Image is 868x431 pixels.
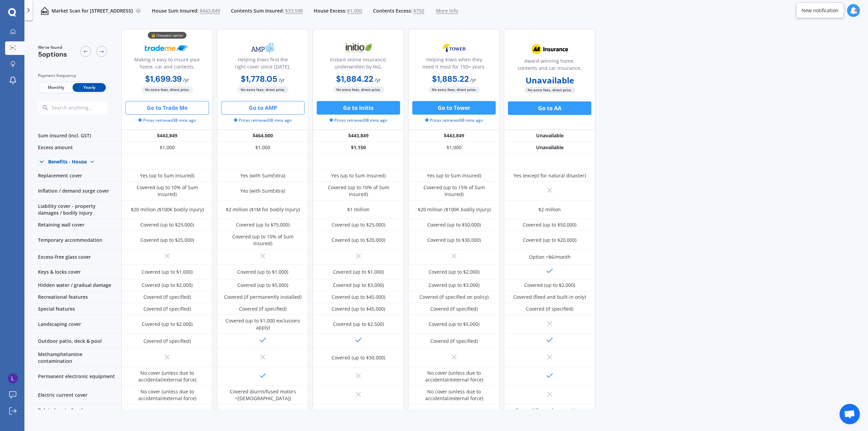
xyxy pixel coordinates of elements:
[430,306,478,312] div: Covered (if specified)
[524,87,575,93] span: No extra fees, direct price.
[413,7,424,14] span: $750
[429,282,479,289] div: Covered (up to $3,000)
[38,44,67,51] span: We've found
[332,306,385,312] div: Covered (up to $45,000)
[429,269,479,275] div: Covered (up to $2,000)
[142,321,193,328] div: Covered (up to $2,000)
[412,101,496,115] button: Go to Tower
[514,172,586,179] div: Yes (except for natural disaster)
[30,334,121,349] div: Outdoor patio, deck & pool
[30,130,121,142] div: Sum insured (incl. GST)
[48,159,87,165] div: Benefits - House
[127,56,207,73] div: Making it easy to insure your home, car and contents.
[224,294,301,300] div: Covered (if permanently installed)
[140,237,194,243] div: Covered (up to $25,000)
[408,130,500,142] div: $443,849
[285,7,303,14] span: $33,598
[333,282,384,289] div: Covered (up to $3,000)
[237,282,288,289] div: Covered (up to $5,000)
[523,221,576,228] div: Covered (up to $50,000)
[217,142,309,154] div: $1,000
[336,74,373,84] b: $1,884.22
[145,39,190,56] img: Trademe.webp
[152,7,199,14] span: House Sum Insured:
[418,206,491,213] div: $20 million ($100K bodily injury)
[526,77,574,84] b: Unavailable
[313,142,404,154] div: $1,150
[143,338,191,345] div: Covered (if specified)
[330,117,387,123] span: Prices retrieved 38 mins ago
[200,7,220,14] span: $443,849
[52,7,133,14] p: Market Scan for [STREET_ADDRESS]
[145,74,182,84] b: $1,699.39
[240,39,285,56] img: AMP.webp
[331,172,386,179] div: Yes (up to Sum Insured)
[131,206,204,213] div: $20 million ($100K bodily injury)
[51,105,120,111] input: Search anything...
[510,57,590,74] div: Award-winning home, contents and car insurance.
[8,373,18,384] img: ACg8ocIl7XDfrivtUszt5HzhAr3oIz4PdzdIub-0Hyk31NBK4pcmNg=s96-c
[41,7,49,15] img: home-and-contents.b802091223b8502ef2dd.svg
[529,254,571,260] div: Option <$6/month
[30,182,121,200] div: Inflation / demand surge cover
[523,237,576,243] div: Covered (up to $20,000)
[30,279,121,291] div: Hidden water / gradual damage
[38,72,107,79] div: Payment frequency
[183,77,189,83] span: / yr
[30,367,121,386] div: Permanent electronic equipment
[318,56,398,73] div: Instant online insurance; underwritten by IAG.
[347,206,370,213] div: $1 million
[30,291,121,303] div: Recreational features
[143,294,191,300] div: Covered (if specified)
[121,142,213,154] div: $1,000
[313,130,404,142] div: $443,849
[148,32,186,39] div: 💰 Cheapest option
[317,101,400,115] button: Go to Initio
[504,142,595,154] div: Unavailable
[333,321,384,328] div: Covered (up to $2,500)
[143,306,191,312] div: Covered (if specified)
[429,86,480,93] span: No extra fees, direct price.
[332,237,385,243] div: Covered (up to $20,000)
[509,407,590,420] div: Covered (for replacement/sum insured claim)
[30,303,121,315] div: Special features
[30,142,121,154] div: Excess amount
[333,86,384,93] span: No extra fees, direct price.
[239,306,287,312] div: Covered (if specified)
[332,354,385,361] div: Covered (up to $30,000)
[237,86,289,93] span: No extra fees, direct price.
[427,172,481,179] div: Yes (up to Sum Insured)
[142,282,193,289] div: Covered (up to $2,000)
[38,50,67,59] span: 5 options
[333,269,384,275] div: Covered (up to $1,000)
[231,7,284,14] span: Contents Sum Insured:
[30,265,121,279] div: Keys & locks cover
[413,388,495,402] div: No cover (unless due to accidental/external force)
[142,269,193,275] div: Covered (up to $1,000)
[30,231,121,250] div: Temporary accommodation
[427,221,481,228] div: Covered (up to $50,000)
[234,117,292,123] span: Prices retrieved 38 mins ago
[39,83,73,92] span: Monthly
[314,7,347,14] span: House Excess:
[432,74,469,84] b: $1,885.22
[126,184,208,198] div: Covered (up to 10% of Sum Insured)
[336,39,381,56] img: Initio.webp
[222,317,303,331] div: Covered (up to $1,000 exclusions apply)
[138,117,196,123] span: Prices retrieved 38 mins ago
[318,184,399,198] div: Covered (up to 10% of Sum Insured)
[142,86,193,93] span: No extra fees, direct price.
[413,184,495,198] div: Covered (up to 15% of Sum Insured)
[30,170,121,182] div: Replacement cover
[240,188,285,194] div: Yes (with SumExtra)
[30,405,121,423] div: Related costs (legal, surveyor, etc)
[30,386,121,405] div: Electric current cover
[126,370,208,383] div: No cover (unless due to accidental/external force)
[373,7,412,14] span: Contents Excess:
[236,221,290,228] div: Covered (up to $75,000)
[30,315,121,334] div: Landscaping cover
[30,250,121,265] div: Excess-free glass cover
[126,388,208,402] div: No cover (unless due to accidental/external force)
[425,117,483,123] span: Prices retrieved 38 mins ago
[73,83,106,92] span: Yearly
